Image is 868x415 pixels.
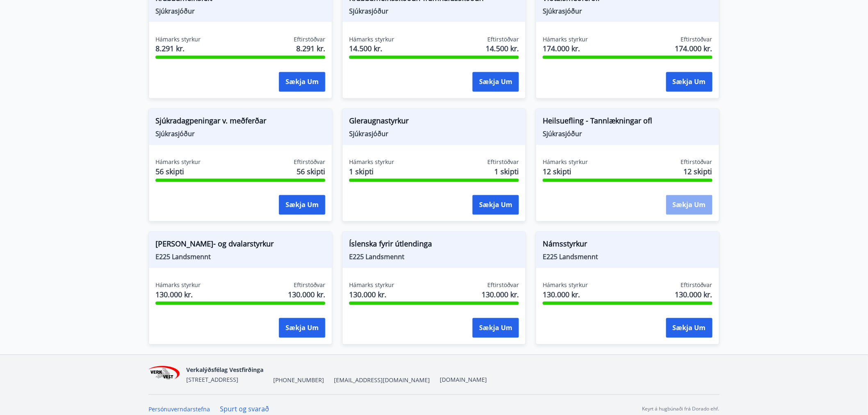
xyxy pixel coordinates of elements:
span: Heilsuefling - Tannlækningar ofl [543,116,713,130]
span: 130.000 kr. [482,290,519,300]
span: Eftirstöðvar [294,35,325,43]
span: Hámarks styrkur [543,35,588,43]
span: Hámarks styrkur [349,158,394,166]
span: 174.000 kr. [675,43,713,54]
span: Sjúkrasjóður [349,130,519,139]
span: 174.000 kr. [543,43,588,54]
span: Hámarks styrkur [349,281,394,290]
button: Sækja um [279,72,325,92]
span: Eftirstöðvar [681,281,713,290]
span: Sjúkrasjóður [155,7,325,16]
span: Gleraugnastyrkur [349,116,519,130]
p: Keyrt á hugbúnaði frá Dorado ehf. [642,406,720,413]
span: [PERSON_NAME]- og dvalarstyrkur [155,239,325,253]
span: 56 skipti [297,166,325,177]
span: 130.000 kr. [675,290,713,300]
span: Hámarks styrkur [155,281,201,290]
span: 130.000 kr. [543,290,588,300]
span: Hámarks styrkur [543,158,588,166]
span: 8.291 kr. [296,43,325,54]
span: 14.500 kr. [486,43,519,54]
span: Sjúkrasjóður [155,130,325,139]
span: [PHONE_NUMBER] [274,376,324,385]
span: Hámarks styrkur [155,158,201,166]
button: Sækja um [473,195,519,215]
span: 1 skipti [349,166,394,177]
span: Eftirstöðvar [294,158,325,166]
button: Sækja um [666,195,713,215]
button: Sækja um [279,318,325,338]
span: Eftirstöðvar [681,35,713,43]
span: Sjúkrasjóður [349,7,519,16]
span: Sjúkrasjóður [543,130,713,139]
span: 130.000 kr. [155,290,201,300]
span: Sjúkrasjóður [543,7,713,16]
span: Hámarks styrkur [349,35,394,43]
img: jihgzMk4dcgjRAW2aMgpbAqQEG7LZi0j9dOLAUvz.png [148,366,180,384]
span: Eftirstöðvar [487,35,519,43]
span: Eftirstöðvar [487,158,519,166]
span: E225 Landsmennt [155,253,325,262]
span: [EMAIL_ADDRESS][DOMAIN_NAME] [334,376,430,385]
span: Námsstyrkur [543,239,713,253]
span: Eftirstöðvar [294,281,325,290]
span: 1 skipti [494,166,519,177]
span: Eftirstöðvar [681,158,713,166]
span: 12 skipti [543,166,588,177]
a: Spurt og svarað [220,405,269,414]
span: Eftirstöðvar [487,281,519,290]
span: Íslenska fyrir útlendinga [349,239,519,253]
span: E225 Landsmennt [543,253,713,262]
button: Sækja um [473,318,519,338]
span: 8.291 kr. [155,43,201,54]
a: Persónuverndarstefna [148,406,210,413]
span: 130.000 kr. [288,290,325,300]
span: Sjúkradagpeningar v. meðferðar [155,116,325,130]
a: [DOMAIN_NAME] [440,376,487,384]
span: Hámarks styrkur [155,35,201,43]
span: 12 skipti [684,166,713,177]
span: 56 skipti [155,166,201,177]
button: Sækja um [473,72,519,92]
span: Verkalýðsfélag Vestfirðinga [186,366,264,374]
span: 14.500 kr. [349,43,394,54]
span: [STREET_ADDRESS] [186,376,238,384]
button: Sækja um [279,195,325,215]
span: 130.000 kr. [349,290,394,300]
span: E225 Landsmennt [349,253,519,262]
button: Sækja um [666,72,713,92]
span: Hámarks styrkur [543,281,588,290]
button: Sækja um [666,318,713,338]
